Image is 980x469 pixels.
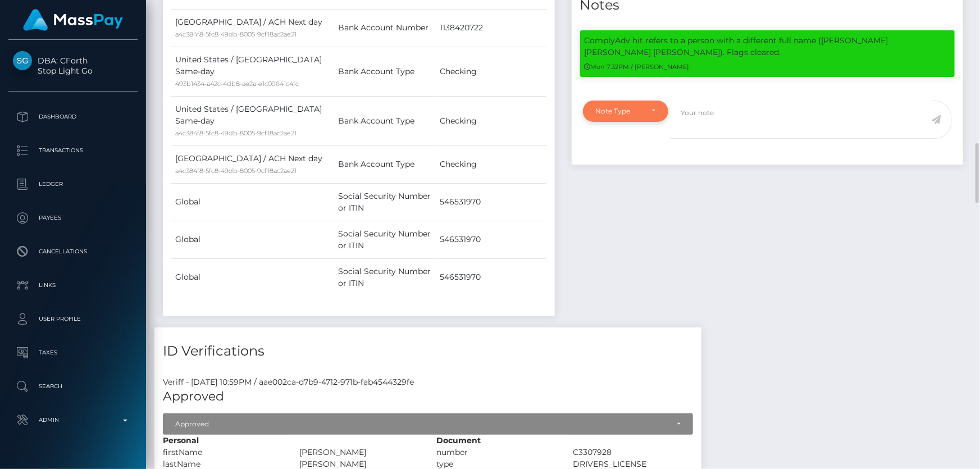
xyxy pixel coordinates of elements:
[291,447,429,458] div: [PERSON_NAME]
[436,47,546,96] td: Checking
[8,238,138,266] a: Cancellations
[436,183,546,221] td: 546531970
[171,96,334,145] td: United States / [GEOGRAPHIC_DATA] Same-day
[175,30,297,38] small: a4c384f8-5fc8-49db-8005-9cf18ac2ae21
[334,183,436,221] td: Social Security Number or ITIN
[596,107,643,116] div: Note Type
[334,9,436,47] td: Bank Account Number
[175,129,297,137] small: a4c384f8-5fc8-49db-8005-9cf18ac2ae21
[436,221,546,258] td: 546531970
[154,447,291,458] div: firstName
[171,221,334,258] td: Global
[436,9,546,47] td: 1138420722
[13,344,133,361] p: Taxes
[13,176,133,193] p: Ledger
[334,145,436,183] td: Bank Account Type
[436,435,481,445] strong: Document
[175,80,299,88] small: 493b1434-a42c-4db8-ae2a-e1c09641c4fc
[163,413,693,435] button: Approved
[163,388,693,406] h5: Approved
[8,56,138,76] span: DBA: CForth Stop Light Go
[583,101,669,122] button: Note Type
[13,243,133,260] p: Cancellations
[428,447,565,458] div: number
[163,341,693,361] h4: ID Verifications
[171,145,334,183] td: [GEOGRAPHIC_DATA] / ACH Next day
[171,183,334,221] td: Global
[565,447,702,458] div: C3307928
[13,412,133,429] p: Admin
[171,47,334,96] td: United States / [GEOGRAPHIC_DATA] Same-day
[8,204,138,232] a: Payees
[13,277,133,294] p: Links
[13,142,133,159] p: Transactions
[436,145,546,183] td: Checking
[334,47,436,96] td: Bank Account Type
[13,51,32,70] img: Stop Light Go
[171,258,334,296] td: Global
[8,271,138,299] a: Links
[8,170,138,198] a: Ledger
[436,258,546,296] td: 546531970
[13,378,133,395] p: Search
[13,210,133,226] p: Payees
[171,9,334,47] td: [GEOGRAPHIC_DATA] / ACH Next day
[334,96,436,145] td: Bank Account Type
[585,35,951,58] p: ComplyAdv hit refers to a person with a different full name ([PERSON_NAME] [PERSON_NAME] [PERSON_...
[163,435,199,445] strong: Personal
[8,305,138,333] a: User Profile
[334,221,436,258] td: Social Security Number or ITIN
[175,420,668,429] div: Approved
[8,406,138,434] a: Admin
[175,167,297,175] small: a4c384f8-5fc8-49db-8005-9cf18ac2ae21
[13,311,133,327] p: User Profile
[23,9,123,31] img: MassPay Logo
[334,258,436,296] td: Social Security Number or ITIN
[436,96,546,145] td: Checking
[8,103,138,131] a: Dashboard
[154,376,701,388] div: Veriff - [DATE] 10:59PM / aae002ca-d7b9-4712-971b-fab4544329fe
[585,63,690,71] small: Mon 7:32PM / [PERSON_NAME]
[8,339,138,367] a: Taxes
[8,136,138,165] a: Transactions
[8,372,138,400] a: Search
[13,108,133,125] p: Dashboard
